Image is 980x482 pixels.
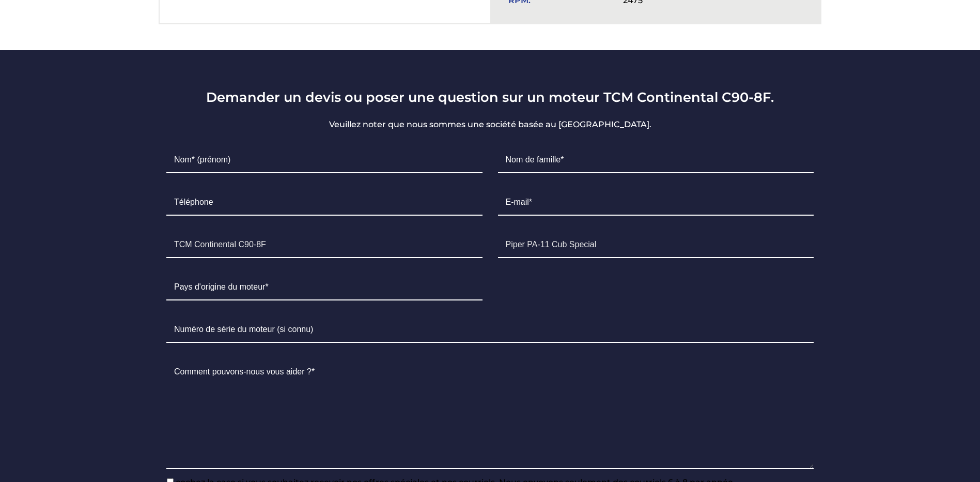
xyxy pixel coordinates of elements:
[498,232,814,258] input: Avions
[159,118,821,131] p: Veuillez noter que nous sommes une société basée au [GEOGRAPHIC_DATA].
[166,190,483,216] input: Téléphone
[166,275,483,300] input: Pays d'origine du moteur*
[159,89,821,105] h3: Demander un devis ou poser une question sur un moteur TCM Continental C90-8F.
[166,317,814,343] input: Numéro de série du moteur (si connu)
[498,190,814,216] input: E-mail*
[498,147,814,173] input: Nom de famille*
[166,147,483,173] input: Nom* (prénom)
